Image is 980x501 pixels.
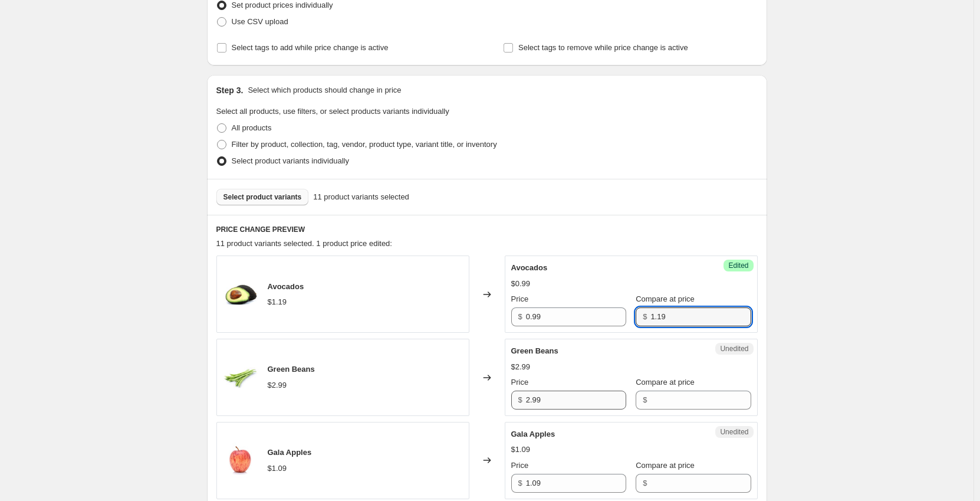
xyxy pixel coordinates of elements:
[216,225,758,234] h6: PRICE CHANGE PREVIEW
[232,123,272,132] span: All products
[511,430,555,438] span: Gala Apples
[232,140,497,149] span: Filter by product, collection, tag, vendor, product type, variant title, or inventory
[313,191,409,203] span: 11 product variants selected
[232,156,349,165] span: Select product variants individually
[511,263,548,272] span: Avocados
[636,461,695,470] span: Compare at price
[248,84,401,96] p: Select which products should change in price
[643,479,647,487] span: $
[518,395,522,404] span: $
[511,346,558,355] span: Green Beans
[216,107,449,116] span: Select all products, use filters, or select products variants individually
[636,378,695,387] span: Compare at price
[232,17,288,26] span: Use CSV upload
[643,312,647,321] span: $
[643,395,647,404] span: $
[728,261,748,270] span: Edited
[232,1,333,9] span: Set product prices individually
[216,84,244,96] h2: Step 3.
[268,282,304,291] span: Avocados
[216,239,392,248] span: 11 product variants selected. 1 product price edited:
[223,192,302,202] span: Select product variants
[223,360,258,395] img: greenbeans_b2e00b96-66d9-4100-a1dd-b6e6621b9026_80x.jpg
[636,294,695,303] span: Compare at price
[511,378,529,387] span: Price
[511,361,531,373] div: $2.99
[720,427,748,437] span: Unedited
[268,365,315,374] span: Green Beans
[511,461,529,470] span: Price
[511,444,531,456] div: $1.09
[720,344,748,353] span: Unedited
[511,278,531,290] div: $0.99
[518,479,522,487] span: $
[268,463,287,474] div: $1.09
[232,43,389,52] span: Select tags to add while price change is active
[518,312,522,321] span: $
[511,294,529,303] span: Price
[216,189,309,205] button: Select product variants
[223,443,258,478] img: Apple_Gala_80x.jpg
[268,379,287,391] div: $2.99
[518,43,688,52] span: Select tags to remove while price change is active
[223,277,258,312] img: Avocado_80x.jpg
[268,448,312,457] span: Gala Apples
[268,296,287,308] div: $1.19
